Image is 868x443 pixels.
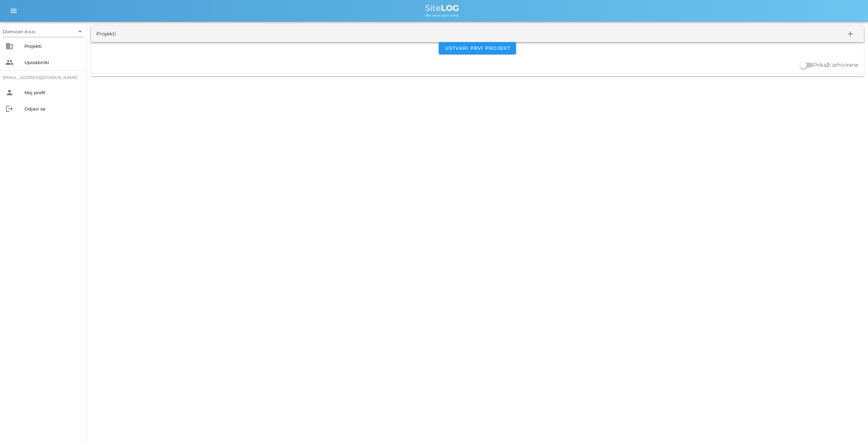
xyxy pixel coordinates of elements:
[441,3,459,13] b: LOG
[76,27,84,36] i: arrow_drop_down
[5,42,14,50] i: business
[5,58,14,66] i: people
[5,88,14,97] i: person
[3,28,36,35] div: Domicon d.o.o.
[24,43,81,49] div: Projekti
[96,30,116,38] div: Projekti
[813,62,859,68] label: Prikaži arhivirane
[846,30,854,38] i: add
[24,106,81,112] div: Odjavi se
[24,90,81,95] div: Moj profil
[425,13,459,18] span: We value your time.
[5,105,14,113] i: logout
[3,26,84,37] div: Domicon d.o.o.
[439,42,516,54] button: Ustvari prvi projekt
[444,45,510,51] span: Ustvari prvi projekt
[24,60,81,65] div: Uporabniki
[9,7,18,15] i: menu
[425,3,459,13] span: Site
